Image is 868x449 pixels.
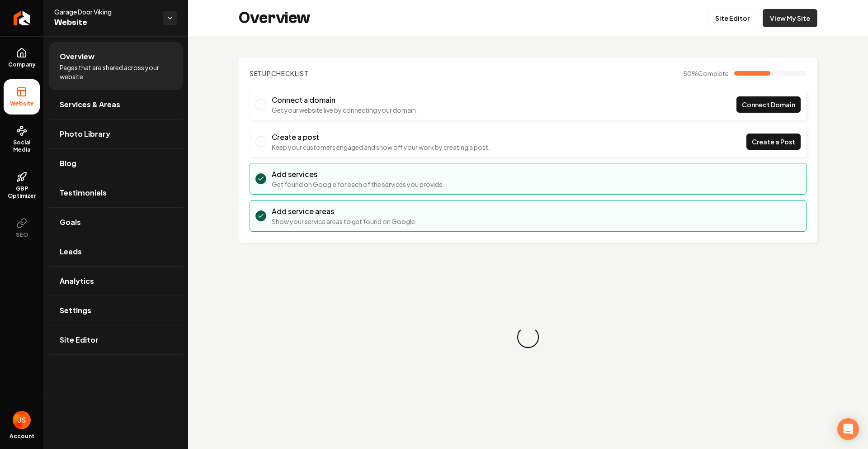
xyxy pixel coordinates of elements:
[272,217,417,226] p: Show your service areas to get found on Google.
[54,7,156,16] span: Garage Door Viking
[13,411,31,429] button: Open user button
[49,237,183,266] a: Leads
[60,129,110,139] span: Photo Library
[272,169,444,180] h3: Add services
[4,210,40,246] button: SEO
[60,305,91,316] span: Settings
[60,276,94,287] span: Analytics
[12,231,32,239] span: SEO
[49,296,183,325] a: Settings
[250,69,271,77] span: Setup
[9,433,34,440] span: Account
[4,118,40,161] a: Social Media
[49,119,183,148] a: Photo Library
[4,164,40,207] a: GBP Optimizer
[49,208,183,237] a: Goals
[5,61,39,68] span: Company
[54,16,156,29] span: Website
[272,132,490,143] h3: Create a post
[250,69,309,78] h2: Checklist
[763,9,817,27] a: View My Site
[49,178,183,207] a: Testimonials
[742,100,795,110] span: Connect Domain
[698,69,729,77] span: Complete
[752,137,795,147] span: Create a Post
[60,217,81,228] span: Goals
[49,267,183,296] a: Analytics
[49,149,183,178] a: Blog
[60,187,107,198] span: Testimonials
[4,139,40,153] span: Social Media
[272,95,418,105] h3: Connect a domain
[6,100,38,107] span: Website
[13,411,31,429] img: James Shamoun
[4,40,40,76] a: Company
[60,158,76,169] span: Blog
[60,51,94,62] span: Overview
[14,11,30,25] img: Rebolt Logo
[4,185,40,200] span: GBP Optimizer
[272,143,490,152] p: Keep your customers engaged and show off your work by creating a post.
[736,96,801,113] a: Connect Domain
[49,90,183,119] a: Services & Areas
[837,418,859,440] div: Open Intercom Messenger
[239,9,310,27] h2: Overview
[49,325,183,354] a: Site Editor
[272,180,444,189] p: Get found on Google for each of the services you provide.
[708,9,757,27] a: Site Editor
[513,322,543,353] div: Loading
[746,134,801,150] a: Create a Post
[60,334,99,345] span: Site Editor
[683,69,729,78] span: 50 %
[60,63,172,81] span: Pages that are shared across your website.
[60,246,82,257] span: Leads
[272,105,418,115] p: Get your website live by connecting your domain.
[60,99,120,110] span: Services & Areas
[272,206,417,217] h3: Add service areas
